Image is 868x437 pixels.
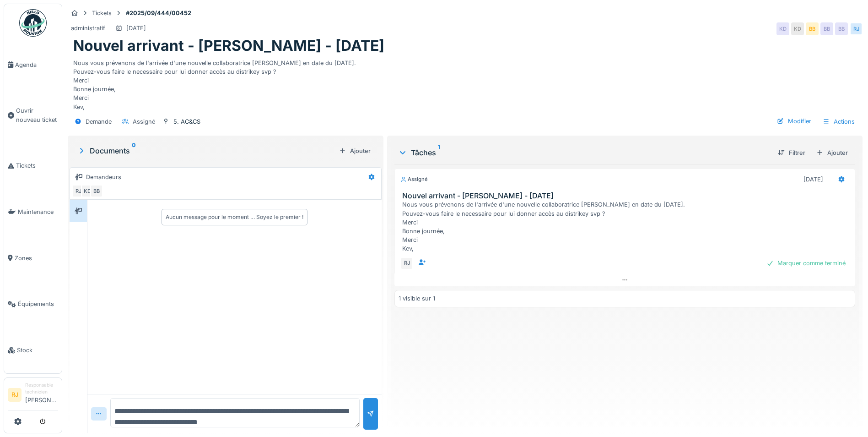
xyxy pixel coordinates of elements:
span: Agenda [15,60,58,69]
div: KD [791,22,804,35]
div: BB [835,22,848,35]
li: [PERSON_NAME] [25,382,58,408]
div: Tickets [92,9,112,17]
div: Responsable technicien [25,382,58,396]
span: Maintenance [18,208,58,216]
div: RJ [72,185,85,197]
div: BB [820,22,833,35]
a: Stock [4,327,62,373]
div: Marquer comme terminé [763,257,849,269]
a: Zones [4,235,62,281]
div: Nous vous prévenons de l'arrivée d'une nouvelle collaboratrice [PERSON_NAME] en date du [DATE]. P... [402,200,851,253]
div: Filtrer [774,147,809,159]
div: administratif [71,24,105,33]
div: RJ [400,257,413,270]
span: Zones [15,254,58,262]
div: Actions [819,115,859,128]
div: Assigné [400,175,428,183]
div: Demande [86,117,112,126]
div: KD [776,22,789,35]
div: Assigné [133,117,155,126]
sup: 0 [132,145,136,156]
strong: #2025/09/444/00452 [122,9,195,17]
span: Équipements [18,300,58,308]
li: RJ [8,388,22,402]
a: Équipements [4,281,62,328]
div: BB [90,185,103,197]
div: BB [806,22,819,35]
div: RJ [850,22,863,35]
span: Ouvrir nouveau ticket [16,106,58,124]
div: KD [81,185,94,197]
div: 1 visible sur 1 [399,294,435,303]
div: Nous vous prévenons de l'arrivée d'une nouvelle collaboratrice [PERSON_NAME] en date du [DATE]. P... [73,55,857,111]
span: Tickets [16,161,58,170]
div: Demandeurs [86,173,121,181]
h1: Nouvel arrivant - [PERSON_NAME] - [DATE] [73,37,384,55]
div: Documents [77,145,335,156]
div: [DATE] [803,175,823,184]
span: Stock [17,346,58,355]
h3: Nouvel arrivant - [PERSON_NAME] - [DATE] [402,191,851,200]
img: Badge_color-CXgf-gQk.svg [19,9,47,37]
sup: 1 [438,147,440,158]
a: Tickets [4,143,62,189]
div: [DATE] [126,24,146,33]
div: Tâches [398,147,771,158]
a: Agenda [4,42,62,88]
div: Aucun message pour le moment … Soyez le premier ! [166,213,303,221]
a: RJ Responsable technicien[PERSON_NAME] [8,382,58,410]
div: Modifier [773,115,815,127]
a: Ouvrir nouveau ticket [4,88,62,143]
a: Maintenance [4,189,62,235]
div: Ajouter [335,145,374,157]
div: 5. AC&CS [173,117,200,126]
div: Ajouter [813,147,852,159]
